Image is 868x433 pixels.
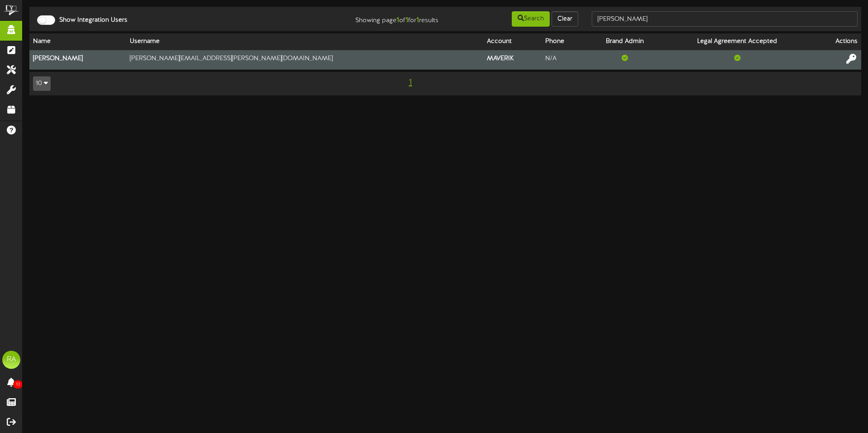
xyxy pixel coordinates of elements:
th: Legal Agreement Accepted [663,33,811,50]
div: Showing page of for results [306,10,445,26]
td: N/A [542,50,586,70]
th: MAVERIK [483,50,542,70]
td: [PERSON_NAME][EMAIL_ADDRESS][PERSON_NAME][DOMAIN_NAME] [126,50,483,70]
th: [PERSON_NAME] [29,50,126,70]
span: 13 [13,380,23,389]
button: 10 [33,76,51,91]
strong: 1 [406,16,408,24]
input: -- Search -- [592,11,858,27]
th: Username [126,33,483,50]
th: Account [483,33,542,50]
th: Phone [542,33,586,50]
th: Actions [811,33,862,50]
th: Brand Admin [586,33,663,50]
button: Search [512,11,550,27]
div: RA [2,351,20,369]
strong: 1 [416,16,419,24]
button: Clear [552,11,578,27]
strong: 1 [396,16,399,24]
span: 1 [406,78,414,88]
label: Show Integration Users [52,16,127,25]
th: Name [29,33,126,50]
